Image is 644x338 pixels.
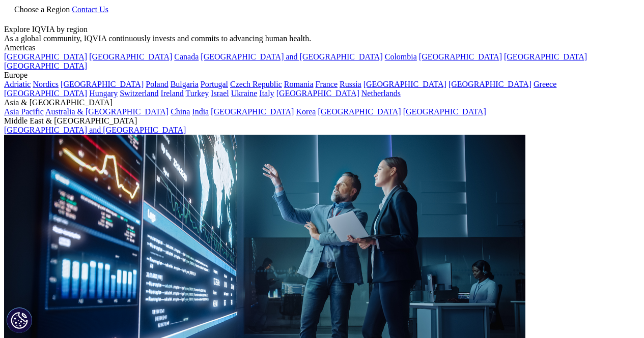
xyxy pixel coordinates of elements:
a: [GEOGRAPHIC_DATA] [4,89,87,98]
a: [GEOGRAPHIC_DATA] [403,107,486,116]
a: [GEOGRAPHIC_DATA] [504,52,587,61]
div: Asia & [GEOGRAPHIC_DATA] [4,98,640,107]
div: Middle East & [GEOGRAPHIC_DATA] [4,116,640,126]
a: Ukraine [231,89,258,98]
a: [GEOGRAPHIC_DATA] [4,62,87,70]
a: India [192,107,209,116]
button: Cookies Settings [7,308,32,333]
a: Contact Us [72,5,108,14]
a: Canada [174,52,199,61]
a: Russia [340,80,361,88]
a: [GEOGRAPHIC_DATA] [363,80,446,88]
div: Americas [4,43,640,52]
a: Colombia [385,52,417,61]
a: Israel [211,89,229,98]
a: [GEOGRAPHIC_DATA] [4,52,87,61]
a: Hungary [89,89,118,98]
a: Czech Republic [230,80,282,88]
a: [GEOGRAPHIC_DATA] and [GEOGRAPHIC_DATA] [4,126,186,134]
a: [GEOGRAPHIC_DATA] [419,52,502,61]
div: As a global community, IQVIA continuously invests and commits to advancing human health. [4,34,640,43]
a: Poland [146,80,168,88]
a: Switzerland [120,89,158,98]
a: Nordics [33,80,59,88]
a: Adriatic [4,80,31,88]
a: Greece [534,80,556,88]
a: Australia & [GEOGRAPHIC_DATA] [45,107,169,116]
a: Romania [284,80,314,88]
a: Korea [296,107,316,116]
a: Portugal [201,80,228,88]
a: [GEOGRAPHIC_DATA] [211,107,294,116]
a: [GEOGRAPHIC_DATA] [276,89,359,98]
a: Asia Pacific [4,107,44,116]
a: Netherlands [361,89,401,98]
a: [GEOGRAPHIC_DATA] [89,52,172,61]
a: France [316,80,338,88]
a: [GEOGRAPHIC_DATA] [318,107,401,116]
a: [GEOGRAPHIC_DATA] [61,80,144,88]
a: Ireland [161,89,184,98]
a: Italy [259,89,274,98]
a: Turkey [186,89,209,98]
span: Choose a Region [14,5,70,14]
div: Explore IQVIA by region [4,25,640,34]
div: Europe [4,71,640,80]
a: China [171,107,190,116]
a: [GEOGRAPHIC_DATA] and [GEOGRAPHIC_DATA] [201,52,382,61]
a: [GEOGRAPHIC_DATA] [449,80,531,88]
a: Bulgaria [171,80,199,88]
